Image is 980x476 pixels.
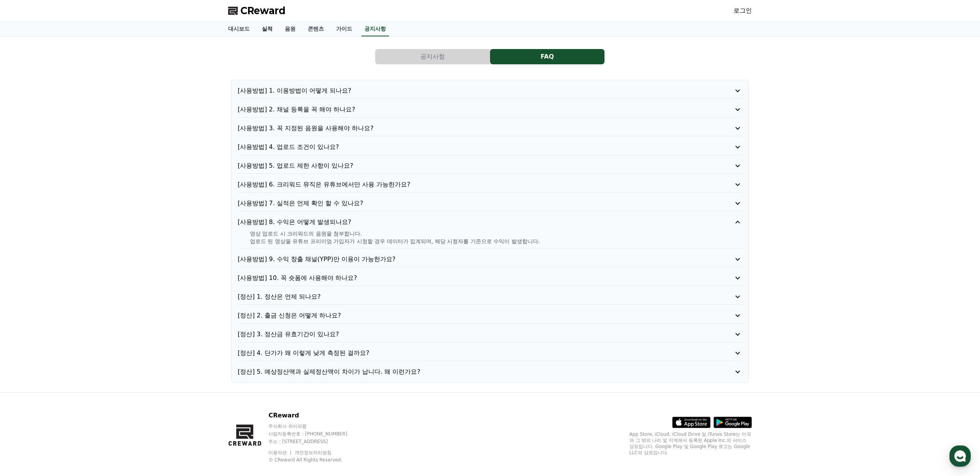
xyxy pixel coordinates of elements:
[238,180,742,189] button: [사용방법] 6. 크리워드 뮤직은 유튜브에서만 사용 가능한가요?
[330,22,358,36] a: 가이드
[118,254,127,260] span: 설정
[375,49,490,64] button: 공지사항
[238,105,702,114] p: [사용방법] 2. 채널 등록을 꼭 해야 하나요?
[240,5,286,17] span: CReward
[238,199,702,208] p: [사용방법] 7. 실적은 언제 확인 할 수 있나요?
[268,438,362,445] p: 주소 : [STREET_ADDRESS]
[238,218,742,227] button: [사용방법] 8. 수익은 어떻게 발생되나요?
[228,5,286,17] a: CReward
[238,218,702,227] p: [사용방법] 8. 수익은 어떻게 발생되나요?
[238,292,742,301] button: [정산] 1. 정산은 언제 되나요?
[238,124,702,133] p: [사용방법] 3. 꼭 지정된 음원을 사용해야 하나요?
[238,330,702,339] p: [정산] 3. 정산금 유효기간이 있나요?
[238,273,702,283] p: [사용방법] 10. 꼭 숏폼에 사용해야 하나요?
[302,22,330,36] a: 콘텐츠
[268,450,292,455] a: 이용약관
[238,161,742,170] button: [사용방법] 5. 업로드 제한 사항이 있나요?
[238,311,702,320] p: [정산] 2. 출금 신청은 어떻게 하나요?
[361,22,389,36] a: 공지사항
[238,311,742,320] button: [정산] 2. 출금 신청은 어떻게 하나요?
[279,22,302,36] a: 음원
[238,348,742,358] button: [정산] 4. 단가가 왜 이렇게 낮게 측정된 걸까요?
[238,161,702,170] p: [사용방법] 5. 업로드 제한 사항이 있나요?
[238,142,742,152] button: [사용방법] 4. 업로드 조건이 있나요?
[268,423,362,429] p: 주식회사 와이피랩
[238,330,742,339] button: [정산] 3. 정산금 유효기간이 있나요?
[238,124,742,133] button: [사용방법] 3. 꼭 지정된 음원을 사용해야 하나요?
[238,292,702,301] p: [정산] 1. 정산은 언제 되나요?
[238,180,702,189] p: [사용방법] 6. 크리워드 뮤직은 유튜브에서만 사용 가능한가요?
[238,86,742,95] button: [사용방법] 1. 이용방법이 어떻게 되나요?
[490,49,604,64] button: FAQ
[238,367,702,376] p: [정산] 5. 예상정산액과 실제정산액이 차이가 납니다. 왜 이런가요?
[70,255,79,261] span: 대화
[238,255,702,264] p: [사용방법] 9. 수익 창출 채널(YPP)만 이용이 가능한가요?
[268,457,362,463] p: © CReward All Rights Reserved.
[250,237,742,245] p: 업로드 된 영상을 유튜브 프리미엄 가입자가 시청할 경우 데이터가 집계되며, 해당 시청자를 기준으로 수익이 발생합니다.
[2,243,51,262] a: 홈
[268,411,362,420] p: CReward
[238,142,702,152] p: [사용방법] 4. 업로드 조건이 있나요?
[238,105,742,114] button: [사용방법] 2. 채널 등록을 꼭 해야 하나요?
[222,22,256,36] a: 대시보드
[238,273,742,283] button: [사용방법] 10. 꼭 숏폼에 사용해야 하나요?
[295,450,332,455] a: 개인정보처리방침
[733,6,752,15] a: 로그인
[250,230,742,237] p: 영상 업로드 시 크리워드의 음원을 첨부합니다.
[238,199,742,208] button: [사용방법] 7. 실적은 언제 확인 할 수 있나요?
[238,367,742,376] button: [정산] 5. 예상정산액과 실제정산액이 차이가 납니다. 왜 이런가요?
[99,243,147,262] a: 설정
[268,431,362,437] p: 사업자등록번호 : [PHONE_NUMBER]
[238,86,702,95] p: [사용방법] 1. 이용방법이 어떻게 되나요?
[629,431,752,456] p: App Store, iCloud, iCloud Drive 및 iTunes Store는 미국과 그 밖의 나라 및 지역에서 등록된 Apple Inc.의 서비스 상표입니다. Goo...
[24,254,29,260] span: 홈
[51,243,99,262] a: 대화
[238,255,742,264] button: [사용방법] 9. 수익 창출 채널(YPP)만 이용이 가능한가요?
[256,22,279,36] a: 실적
[238,348,702,358] p: [정산] 4. 단가가 왜 이렇게 낮게 측정된 걸까요?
